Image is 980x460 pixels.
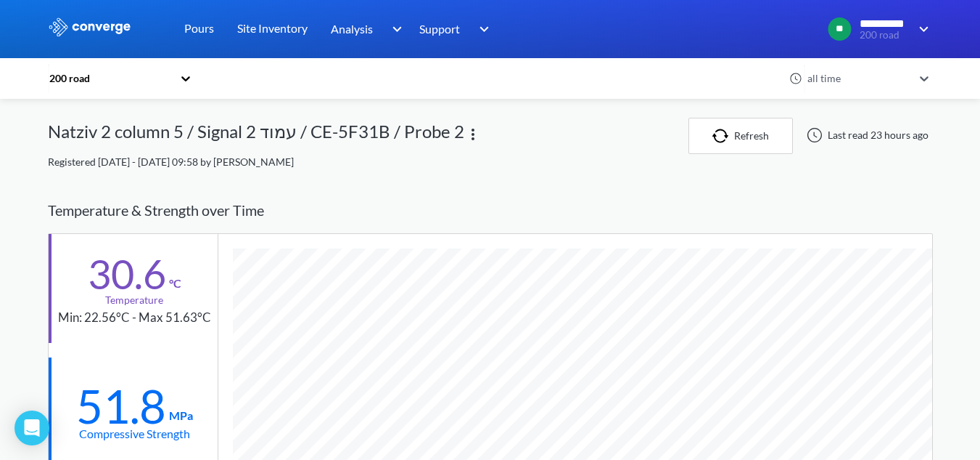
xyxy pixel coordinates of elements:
span: Registered [DATE] - [DATE] 09:58 by [PERSON_NAME] [48,156,294,168]
div: Compressive Strength [79,424,190,443]
div: all time [804,70,913,86]
div: Temperature & Strength over Time [48,187,933,233]
span: 200 road [860,30,910,41]
div: 30.6 [88,256,166,292]
img: icon-clock.svg [789,72,802,85]
img: downArrow.svg [910,20,933,38]
div: Last read 23 hours ago [799,126,933,144]
div: Temperature [105,292,163,308]
span: Analysis [331,20,373,38]
button: Refresh [688,118,793,154]
span: Support [419,20,460,38]
img: downArrow.svg [470,20,493,38]
img: logo_ewhite.svg [48,17,132,36]
img: icon-refresh.svg [712,129,734,143]
div: Natziv 2 column 5 / Signal 2 עמוד / CE-5F31B / Probe 2 [48,118,464,154]
img: more.svg [464,126,482,143]
div: Min: 22.56°C - Max 51.63°C [58,308,211,328]
div: 51.8 [76,388,166,424]
div: Open Intercom Messenger [15,411,49,445]
div: 200 road [48,70,173,86]
img: downArrow.svg [382,20,405,38]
